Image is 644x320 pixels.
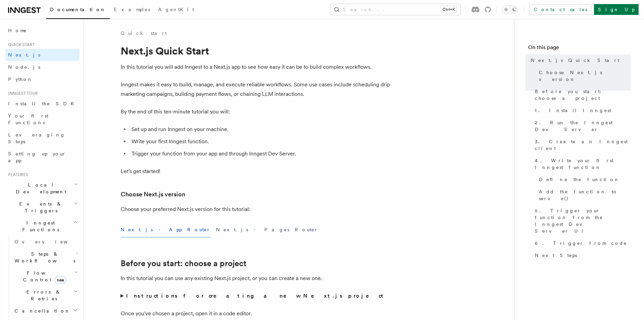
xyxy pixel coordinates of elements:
span: Local Development [5,182,74,195]
span: Leveraging Steps [8,132,65,144]
span: 6. Trigger from code [535,240,627,247]
span: Documentation [50,7,106,12]
p: By the end of this ten-minute tutorial you will: [121,107,391,116]
kbd: Ctrl+K [441,6,456,13]
button: Toggle dark mode [502,5,518,14]
a: Contact sales [529,4,591,15]
a: Your first Functions [5,110,79,129]
h4: On this page [528,43,630,54]
span: Choose Next.js version [539,69,630,83]
span: Your first Functions [8,113,48,125]
a: Add the function to serve() [536,186,630,205]
a: Node.js [5,61,79,73]
span: Quick start [5,42,35,47]
a: 5. Trigger your function from the Inngest Dev Server UI [532,205,630,237]
span: Define the function [539,176,620,183]
a: Leveraging Steps [5,129,79,148]
button: Local Development [5,179,79,198]
a: Next.js [5,49,79,61]
a: Overview [12,236,79,248]
a: Examples [110,2,154,18]
li: Set up and run Inngest on your machine. [129,125,391,134]
span: Add the function to serve() [539,188,630,202]
a: Install the SDK [5,98,79,110]
a: Choose Next.js version [536,66,630,85]
span: Next Steps [535,252,577,259]
button: Next.js - Pages Router [216,222,318,237]
p: In this tutorial you can use any existing Next.js project, or you can create a new one. [121,274,391,283]
span: Events & Triggers [5,200,74,214]
a: Before you start: choose a project [532,85,630,104]
button: Errors & Retries [12,286,79,305]
a: Python [5,73,79,85]
span: 5. Trigger your function from the Inngest Dev Server UI [535,207,630,234]
span: Examples [114,7,150,12]
a: Define the function [536,173,630,186]
span: 4. Write your first Inngest function [535,157,630,171]
a: AgentKit [154,2,198,18]
p: Let's get started! [121,167,391,176]
a: 6. Trigger from code [532,237,630,249]
button: Inngest Functions [5,217,79,236]
button: Flow Controlnew [12,267,79,286]
button: Search...Ctrl+K [331,4,460,15]
button: Steps & Workflows [12,248,79,267]
a: Quick start [121,30,167,37]
p: In this tutorial you will add Inngest to a Next.js app to see how easy it can be to build complex... [121,62,391,72]
a: 3. Create an Inngest client [532,135,630,154]
span: Before you start: choose a project [535,88,630,102]
p: Inngest makes it easy to build, manage, and execute reliable workflows. Some use cases include sc... [121,80,391,99]
span: Cancellation [12,307,70,314]
a: Setting up your app [5,148,79,167]
a: Choose Next.js version [121,190,185,199]
span: 3. Create an Inngest client [535,138,630,152]
p: Once you've chosen a project, open it in a code editor. [121,309,391,318]
span: new [55,276,66,284]
h1: Next.js Quick Start [121,45,391,57]
span: Overview [15,239,84,244]
a: Next.js Quick Start [528,54,630,66]
span: 2. Run the Inngest Dev Server [535,119,630,133]
span: AgentKit [158,7,194,12]
a: Home [5,24,79,37]
span: Python [8,77,33,82]
span: Home [8,27,27,34]
span: 1. Install Inngest [535,107,611,114]
span: Inngest Functions [5,219,73,233]
button: Events & Triggers [5,198,79,217]
span: Next.js [8,52,40,58]
a: Next Steps [532,249,630,261]
span: Flow Control [12,270,74,283]
a: 4. Write your first Inngest function [532,154,630,173]
span: Inngest tour [5,91,38,96]
span: Setting up your app [8,151,66,163]
span: Steps & Workflows [12,251,75,264]
span: Node.js [8,64,40,70]
li: Write your first Inngest function. [129,137,391,146]
a: Before you start: choose a project [121,259,246,268]
strong: Instructions for creating a new Next.js project [126,293,386,299]
p: Choose your preferred Next.js version for this tutorial: [121,205,391,214]
span: Install the SDK [8,101,78,106]
a: 1. Install Inngest [532,104,630,116]
span: Next.js Quick Start [531,57,619,64]
a: 2. Run the Inngest Dev Server [532,116,630,135]
summary: Instructions for creating a new Next.js project [121,291,391,301]
span: Features [5,172,28,177]
a: Documentation [46,2,110,19]
span: Errors & Retries [12,289,73,302]
li: Trigger your function from your app and through Inngest Dev Server. [129,149,391,158]
button: Next.js - App Router [121,222,211,237]
button: Cancellation [12,305,79,317]
a: Sign Up [594,4,639,15]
